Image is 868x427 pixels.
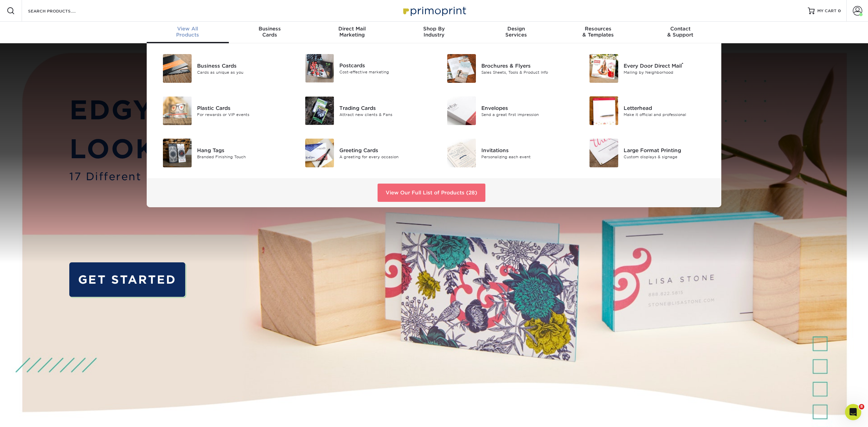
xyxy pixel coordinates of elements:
img: Trading Cards [305,96,334,125]
img: Letterhead [589,96,618,125]
div: Marketing [311,26,393,38]
div: Brochures & Flyers [481,62,571,69]
a: Contact& Support [639,22,721,43]
a: Plastic Cards Plastic Cards For rewards or VIP events [155,94,287,128]
div: Cost-effective marketing [339,69,429,75]
div: Mailing by Neighborhood [624,69,713,75]
a: Direct MailMarketing [311,22,393,43]
a: GET STARTED [69,262,185,296]
div: Hang Tags [197,146,287,154]
div: A greeting for every occasion [339,154,429,160]
div: & Support [639,26,721,38]
div: Products [147,26,229,38]
a: Letterhead Letterhead Make it official and professional [581,94,714,128]
div: Large Format Printing [624,146,713,154]
div: Services [475,26,557,38]
img: Envelopes [447,96,476,125]
span: Design [475,26,557,32]
a: DesignServices [475,22,557,43]
a: Large Format Printing Large Format Printing Custom displays & signage [581,136,714,170]
div: Send a great first impression [481,112,571,117]
a: Invitations Invitations Personalizing each event [439,136,571,170]
div: & Templates [557,26,639,38]
div: Sales Sheets, Tools & Product Info [481,69,571,75]
span: 8 [859,404,864,409]
img: Postcards [305,54,334,82]
a: Hang Tags Hang Tags Branded Finishing Touch [155,136,287,170]
a: Every Door Direct Mail Every Door Direct Mail® Mailing by Neighborhood [581,51,714,86]
a: Resources& Templates [557,22,639,43]
span: Contact [639,26,721,32]
span: Resources [557,26,639,32]
img: Business Cards [163,54,192,83]
a: View AllProducts [147,22,229,43]
sup: ® [682,62,683,67]
div: Envelopes [481,104,571,112]
a: Envelopes Envelopes Send a great first impression [439,94,571,128]
img: Primoprint [400,3,468,18]
span: Business [229,26,311,32]
img: Invitations [447,139,476,167]
span: Direct Mail [311,26,393,32]
a: Brochures & Flyers Brochures & Flyers Sales Sheets, Tools & Product Info [439,51,571,86]
div: Plastic Cards [197,104,287,112]
img: Plastic Cards [163,96,192,125]
span: MY CART [817,8,837,14]
img: Every Door Direct Mail [589,54,618,83]
div: Trading Cards [339,104,429,112]
div: Letterhead [624,104,713,112]
span: Shop By [393,26,475,32]
a: BusinessCards [229,22,311,43]
img: Brochures & Flyers [447,54,476,83]
img: Greeting Cards [305,139,334,167]
div: Postcards [339,62,429,69]
div: Cards [229,26,311,38]
div: Invitations [481,146,571,154]
iframe: Intercom live chat [845,404,861,420]
div: Branded Finishing Touch [197,154,287,160]
img: Hang Tags [163,139,192,167]
div: Custom displays & signage [624,154,713,160]
a: Trading Cards Trading Cards Attract new clients & Fans [297,94,429,128]
a: Business Cards Business Cards Cards as unique as you [155,51,287,86]
div: Attract new clients & Fans [339,112,429,117]
div: Personalizing each event [481,154,571,160]
div: Every Door Direct Mail [624,62,713,69]
div: For rewards or VIP events [197,112,287,117]
a: View Our Full List of Products (28) [378,184,485,202]
div: Greeting Cards [339,146,429,154]
div: Industry [393,26,475,38]
span: 0 [838,8,841,13]
a: Shop ByIndustry [393,22,475,43]
input: SEARCH PRODUCTS..... [27,7,93,15]
a: Postcards Postcards Cost-effective marketing [297,51,429,85]
div: Make it official and professional [624,112,713,117]
div: Cards as unique as you [197,69,287,75]
span: View All [147,26,229,32]
div: Business Cards [197,62,287,69]
img: Large Format Printing [589,139,618,167]
a: Greeting Cards Greeting Cards A greeting for every occasion [297,136,429,170]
